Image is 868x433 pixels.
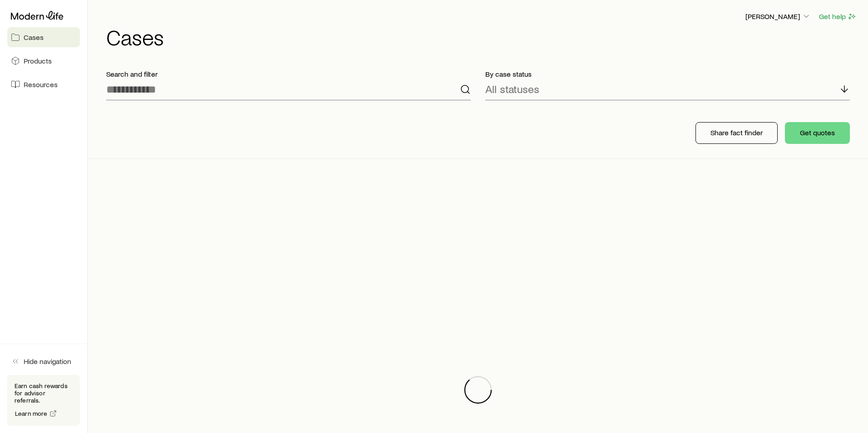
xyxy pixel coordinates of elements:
button: [PERSON_NAME] [745,11,811,22]
a: Products [7,51,80,71]
p: By case status [485,69,850,79]
button: Share fact finder [695,122,778,144]
a: Resources [7,74,80,94]
h1: Cases [106,26,857,48]
span: Resources [24,80,58,89]
p: [PERSON_NAME] [745,12,811,21]
button: Hide navigation [7,351,80,371]
a: Cases [7,27,80,47]
p: All statuses [485,83,539,95]
button: Get help [819,11,857,22]
span: Learn more [15,410,48,417]
div: Earn cash rewards for advisor referrals.Learn more [7,375,80,426]
button: Get quotes [785,122,850,144]
p: Search and filter [106,69,471,79]
span: Cases [24,33,44,42]
p: Earn cash rewards for advisor referrals. [15,382,73,404]
span: Hide navigation [24,357,71,366]
span: Products [24,56,52,65]
p: Share fact finder [710,128,763,137]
